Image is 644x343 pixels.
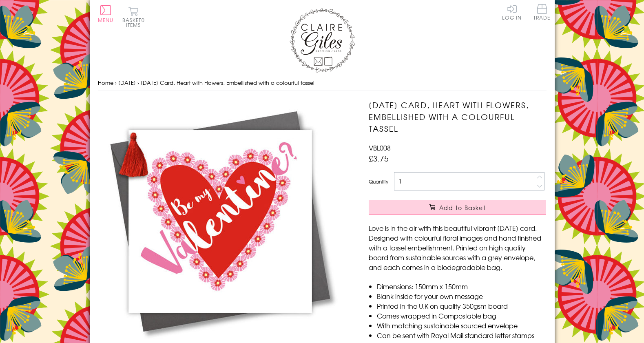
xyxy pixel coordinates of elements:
[369,200,546,215] button: Add to Basket
[377,321,546,330] li: With matching sustainable sourced envelope
[369,143,391,153] span: VBL008
[115,79,117,86] span: ›
[98,16,114,24] span: Menu
[98,5,114,22] button: Menu
[137,79,139,86] span: ›
[290,8,355,73] img: Claire Giles Greetings Cards
[118,79,136,86] a: [DATE]
[533,4,551,22] a: Trade
[369,223,546,272] p: Love is in the air with this beautiful vibrant [DATE] card. Designed with colourful floral images...
[377,291,546,301] li: Blank inside for your own message
[126,16,145,29] span: 0 items
[502,4,522,20] a: Log In
[439,204,486,212] span: Add to Basket
[122,7,145,27] button: Basket0 items
[533,4,551,20] span: Trade
[98,75,547,91] nav: breadcrumbs
[98,79,113,86] a: Home
[369,153,389,164] span: £3.75
[377,301,546,311] li: Printed in the U.K on quality 350gsm board
[141,79,314,86] span: [DATE] Card, Heart with Flowers, Embellished with a colourful tassel
[377,311,546,321] li: Comes wrapped in Compostable bag
[369,99,546,134] h1: [DATE] Card, Heart with Flowers, Embellished with a colourful tassel
[369,178,388,185] label: Quantity
[377,330,546,340] li: Can be sent with Royal Mail standard letter stamps
[377,281,546,291] li: Dimensions: 150mm x 150mm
